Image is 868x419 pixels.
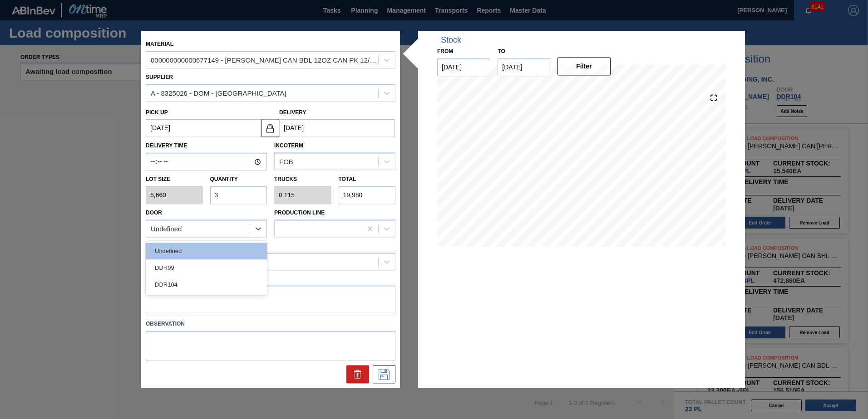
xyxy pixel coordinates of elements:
[146,109,168,116] label: Pick up
[441,35,461,45] div: Stock
[498,48,505,54] label: to
[279,109,306,116] label: Delivery
[146,259,267,276] div: DDR99
[146,243,267,259] div: Undefined
[265,122,276,133] img: locked
[146,74,173,80] label: Supplier
[146,318,395,331] label: Observation
[146,209,162,216] label: Door
[339,176,356,183] label: Total
[151,56,379,64] div: 000000000000677149 - [PERSON_NAME] CAN BDL 12OZ CAN PK 12/12 CAN 0924
[151,89,286,97] div: A - 8325026 - DOM - [GEOGRAPHIC_DATA]
[146,41,173,47] label: Material
[279,158,293,166] div: FOB
[274,176,297,183] label: Trucks
[373,365,395,384] div: Save Suggestion
[146,140,267,153] label: Delivery Time
[279,119,395,137] input: mm/dd/yyyy
[557,57,611,75] button: Filter
[274,143,303,149] label: Incoterm
[151,225,182,233] div: Undefined
[146,276,267,293] div: DDR104
[437,58,490,76] input: mm/dd/yyyy
[274,209,325,216] label: Production Line
[146,119,261,137] input: mm/dd/yyyy
[498,58,551,76] input: mm/dd/yyyy
[146,273,395,286] label: Comments
[346,365,369,384] div: Delete Suggestion
[210,176,238,183] label: Quantity
[146,173,203,186] label: Lot size
[261,119,279,137] button: locked
[437,48,453,54] label: From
